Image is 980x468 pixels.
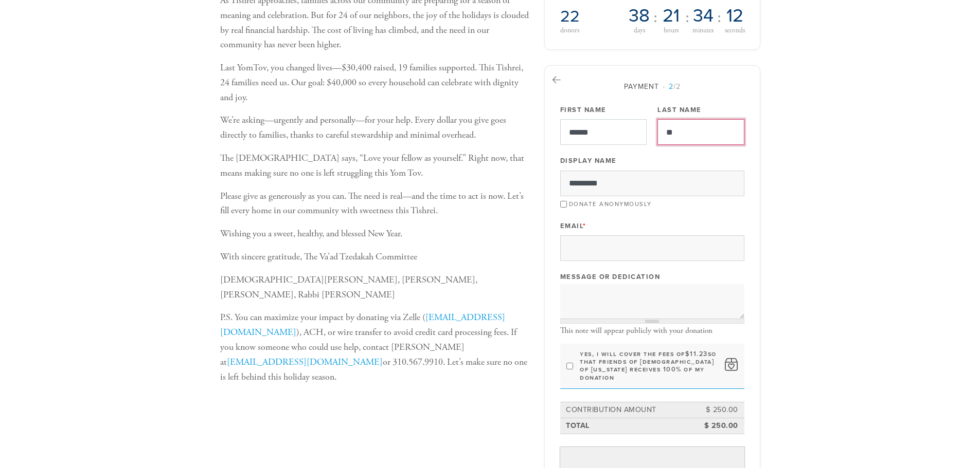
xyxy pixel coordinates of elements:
[657,105,702,115] label: Last Name
[564,403,693,417] td: Contribution Amount
[634,27,645,34] span: days
[726,7,743,25] span: 12
[692,27,714,34] span: minutes
[220,61,529,105] p: Last YomTov, you changed lives—$30,400 raised, 19 families supported. This Tishrei, 24 families n...
[560,272,661,282] label: Message or dedication
[560,105,607,115] label: First Name
[663,7,680,25] span: 21
[220,250,529,265] p: With sincere gratitude, The Va’ad Tzedakah Committee
[560,27,623,34] div: donors
[580,350,718,381] label: Yes, I will cover the fees of so that Friends of [DEMOGRAPHIC_DATA] of [US_STATE] receives 100% o...
[653,9,657,26] span: :
[569,200,652,208] label: Donate Anonymously
[629,7,650,25] span: 38
[685,350,690,358] span: $
[693,403,740,417] td: $ 250.00
[685,9,689,26] span: :
[560,156,617,165] label: Display Name
[664,27,679,34] span: hours
[220,310,529,384] p: P.S. You can maximize your impact by donating via Zelle ( ), ACH, or wire transfer to avoid credi...
[690,350,708,358] span: 11.23
[220,113,529,143] p: We’re asking—urgently and personally—for your help. Every dollar you give goes directly to famili...
[220,151,529,181] p: The [DEMOGRAPHIC_DATA] says, “Love your fellow as yourself.” Right now, that means making sure no...
[220,189,529,219] p: Please give as generously as you can. The need is real—and the time to act is now. Let’s fill eve...
[725,27,745,34] span: seconds
[220,227,529,241] p: Wishing you a sweet, healthy, and blessed New Year.
[669,82,673,91] span: 2
[693,7,714,25] span: 34
[583,222,586,230] span: This field is required.
[560,221,586,231] label: Email
[220,273,529,303] p: [DEMOGRAPHIC_DATA][PERSON_NAME], [PERSON_NAME], [PERSON_NAME], Rabbi [PERSON_NAME]
[560,326,744,335] div: This note will appear publicly with your donation
[227,356,383,368] a: [EMAIL_ADDRESS][DOMAIN_NAME]
[663,82,681,91] span: /2
[717,9,721,26] span: :
[560,81,744,92] div: Payment
[560,7,623,26] h2: 22
[564,419,693,433] td: Total
[693,419,740,433] td: $ 250.00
